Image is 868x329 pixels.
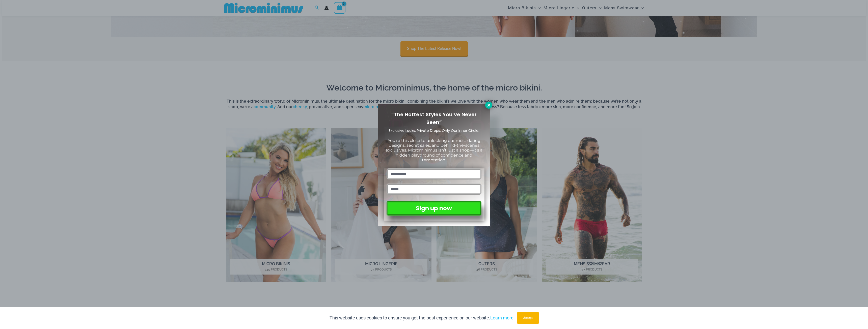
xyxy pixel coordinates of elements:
[517,312,539,324] button: Accept
[386,138,482,162] span: You’re this close to unlocking our most daring designs, secret sales, and behind-the-scenes exclu...
[485,102,492,109] button: Close
[330,314,513,322] p: This website uses cookies to ensure you get the best experience on our website.
[387,201,481,216] button: Sign up now
[389,128,479,133] span: Exclusive Looks. Private Drops. Only Our Inner Circle.
[391,111,477,126] span: “The Hottest Styles You’ve Never Seen”
[490,315,513,320] a: Learn more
